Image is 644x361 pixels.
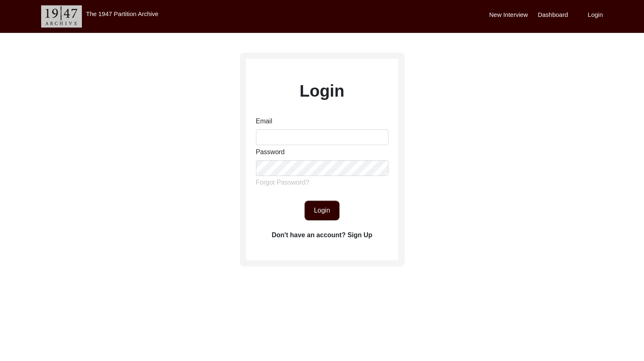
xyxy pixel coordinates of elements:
[489,10,528,20] label: New Interview
[256,147,285,157] label: Password
[256,116,272,126] label: Email
[538,10,568,20] label: Dashboard
[86,10,158,17] label: The 1947 Partition Archive
[588,10,603,20] label: Login
[300,79,344,103] label: Login
[256,178,309,187] label: Forgot Password?
[272,230,372,240] label: Don't have an account? Sign Up
[305,201,339,220] button: Login
[41,5,82,28] img: header-logo.png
